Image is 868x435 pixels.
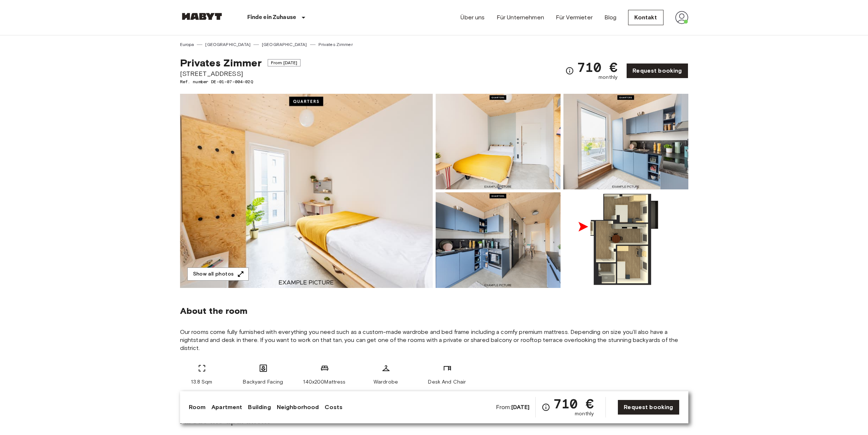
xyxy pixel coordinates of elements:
[436,94,561,189] img: Picture of unit DE-01-07-004-02Q
[497,13,544,22] a: Für Unternehmen
[553,397,594,410] span: 710 €
[563,192,688,288] img: Picture of unit DE-01-07-004-02Q
[211,403,242,412] a: Apartment
[675,11,688,24] img: avatar
[277,403,319,412] a: Neighborhood
[556,13,593,22] a: Für Vermieter
[542,403,550,412] svg: Check cost overview for full price breakdown. Please note that discounts apply to new joiners onl...
[303,378,345,386] span: 140x200Mattress
[563,94,688,189] img: Picture of unit DE-01-07-004-02Q
[374,378,398,386] span: Wardrobe
[187,267,249,281] button: Show all photos
[325,403,343,412] a: Costs
[205,41,251,48] a: [GEOGRAPHIC_DATA]
[262,41,307,48] a: [GEOGRAPHIC_DATA]
[436,192,561,288] img: Picture of unit DE-01-07-004-02Q
[428,378,466,386] span: Desk And Chair
[318,41,353,48] a: Privates Zimmer
[565,66,574,75] svg: Check cost overview for full price breakdown. Please note that discounts apply to new joiners onl...
[189,403,206,412] a: Room
[180,305,688,316] span: About the room
[180,94,433,288] img: Marketing picture of unit DE-01-07-004-02Q
[180,57,262,69] span: Privates Zimmer
[180,13,224,20] img: Habyt
[243,378,283,386] span: Backyard Facing
[248,403,271,412] a: Building
[511,404,530,411] b: [DATE]
[191,378,212,386] span: 13.8 Sqm
[460,13,485,22] a: Über uns
[604,13,617,22] a: Blog
[268,59,301,66] span: From [DATE]
[180,78,301,85] span: Ref. number DE-01-07-004-02Q
[577,61,617,74] span: 710 €
[180,328,688,352] span: Our rooms come fully furnished with everything you need such as a custom-made wardrobe and bed fr...
[628,10,663,25] a: Kontakt
[247,13,297,22] p: Finde ein Zuhause
[617,400,679,415] a: Request booking
[575,410,594,417] span: monthly
[180,41,194,48] a: Europa
[496,403,530,411] span: From:
[599,74,617,81] span: monthly
[180,69,301,78] span: [STREET_ADDRESS]
[626,63,688,78] a: Request booking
